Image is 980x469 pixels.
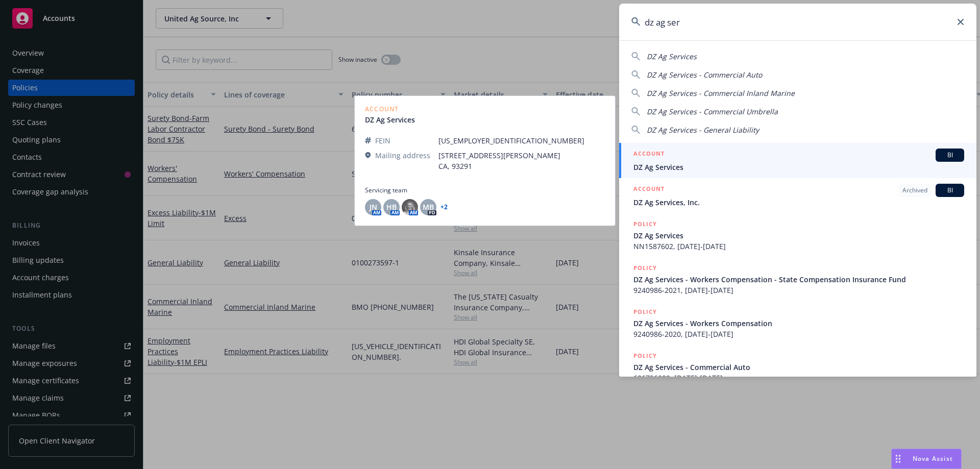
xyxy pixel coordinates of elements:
[619,4,976,40] input: Search...
[633,274,964,285] span: DZ Ag Services - Workers Compensation - State Compensation Insurance Fund
[647,88,795,98] span: DZ Ag Services - Commercial Inland Marine
[633,241,964,252] span: NN1587602, [DATE]-[DATE]
[633,149,665,161] h5: ACCOUNT
[647,125,759,135] span: DZ Ag Services - General Liability
[633,263,657,273] h5: POLICY
[940,186,960,195] span: BI
[891,449,962,469] button: Nova Assist
[633,362,964,373] span: DZ Ag Services - Commercial Auto
[619,257,976,301] a: POLICYDZ Ag Services - Workers Compensation - State Compensation Insurance Fund9240986-2021, [DAT...
[633,197,964,208] span: DZ Ag Services, Inc.
[892,449,904,468] div: Drag to move
[619,345,976,389] a: POLICYDZ Ag Services - Commercial Auto606736989, [DATE]-[DATE]
[633,162,964,172] span: DZ Ag Services
[913,454,953,463] span: Nova Assist
[633,329,964,339] span: 9240986-2020, [DATE]-[DATE]
[940,151,960,160] span: BI
[647,107,778,116] span: DZ Ag Services - Commercial Umbrella
[633,219,657,229] h5: POLICY
[633,351,657,361] h5: POLICY
[633,184,665,196] h5: ACCOUNT
[619,213,976,257] a: POLICYDZ Ag ServicesNN1587602, [DATE]-[DATE]
[647,52,697,61] span: DZ Ag Services
[633,230,964,241] span: DZ Ag Services
[633,285,964,295] span: 9240986-2021, [DATE]-[DATE]
[647,70,762,80] span: DZ Ag Services - Commercial Auto
[633,373,964,383] span: 606736989, [DATE]-[DATE]
[619,143,976,178] a: ACCOUNTBIDZ Ag Services
[619,178,976,213] a: ACCOUNTArchivedBIDZ Ag Services, Inc.
[633,307,657,317] h5: POLICY
[902,186,927,195] span: Archived
[619,301,976,345] a: POLICYDZ Ag Services - Workers Compensation9240986-2020, [DATE]-[DATE]
[633,318,964,329] span: DZ Ag Services - Workers Compensation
